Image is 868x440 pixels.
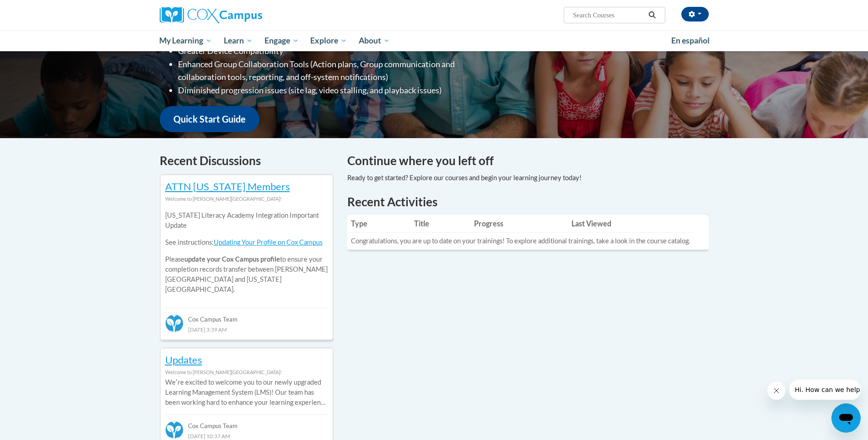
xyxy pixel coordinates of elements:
[347,152,709,170] h4: Continue where you left off
[359,35,390,46] span: About
[165,210,328,231] p: [US_STATE] Literacy Academy Integration Important Update
[165,180,290,193] a: ATTN [US_STATE] Members
[224,35,253,46] span: Learn
[160,106,259,132] a: Quick Start Guide
[165,421,183,439] img: Cox Campus Team
[165,194,328,204] div: Welcome to [PERSON_NAME][GEOGRAPHIC_DATA]!
[264,35,299,46] span: Engage
[470,215,568,233] th: Progress
[160,7,262,23] img: Cox Campus
[146,30,722,51] div: Main menu
[160,152,334,170] h4: Recent Discussions
[154,30,218,51] a: My Learning
[410,215,470,233] th: Title
[572,10,645,21] input: Search Courses
[165,314,183,333] img: Cox Campus Team
[304,30,353,51] a: Explore
[645,10,659,21] button: Search
[347,215,411,233] th: Type
[218,30,259,51] a: Learn
[353,30,396,51] a: About
[165,324,328,334] div: [DATE] 3:39 AM
[178,84,491,97] li: Diminished progression issues (site lag, video stalling, and playback issues)
[165,354,202,366] a: Updates
[165,367,328,377] div: Welcome to [PERSON_NAME][GEOGRAPHIC_DATA]!
[165,308,328,324] div: Cox Campus Team
[165,377,328,408] p: Weʹre excited to welcome you to our newly upgraded Learning Management System (LMS)! Our team has...
[681,7,709,21] button: Account Settings
[310,35,347,46] span: Explore
[165,204,328,301] div: Please to ensure your completion records transfer between [PERSON_NAME][GEOGRAPHIC_DATA] and [US_...
[665,31,716,50] a: En español
[160,7,334,23] a: Cox Campus
[184,255,280,263] b: update your Cox Campus profile
[767,381,786,400] iframe: Close message
[831,403,861,433] iframe: Button to launch messaging window
[568,215,694,233] th: Last Viewed
[178,58,491,84] li: Enhanced Group Collaboration Tools (Action plans, Group communication and collaboration tools, re...
[5,6,74,14] span: Hi. How can we help?
[165,237,328,247] p: See instructions:
[165,414,328,431] div: Cox Campus Team
[159,35,212,46] span: My Learning
[789,380,861,400] iframe: Message from company
[671,36,710,45] span: En español
[347,233,694,250] td: Congratulations, you are up to date on your trainings! To explore additional trainings, take a lo...
[214,238,323,246] a: Updating Your Profile on Cox Campus
[347,193,709,210] h1: Recent Activities
[259,30,305,51] a: Engage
